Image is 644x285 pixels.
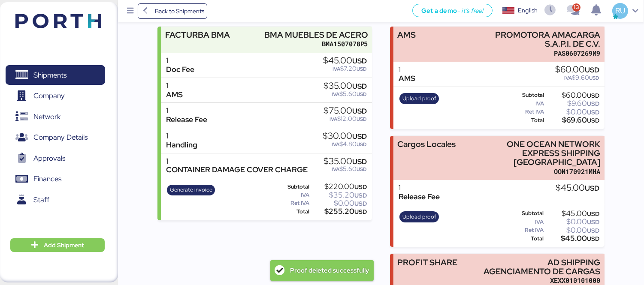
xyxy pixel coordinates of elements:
span: IVA [332,166,339,173]
div: $45.00 [546,210,600,217]
div: AMS [399,74,415,83]
span: USD [587,210,599,218]
a: Company Details [6,128,105,147]
div: PROMOTORA AMACARGA S.A.P.I. DE C.V. [479,30,601,48]
div: PAS0607269M9 [479,49,601,58]
div: AMS [166,90,183,99]
div: 1 [166,56,194,65]
span: USD [587,92,599,99]
button: Upload proof [399,211,439,222]
span: Staff [33,194,49,206]
div: Total [507,236,544,242]
div: Release Fee [399,192,440,201]
div: Doc Fee [166,65,194,74]
span: Company [33,90,65,102]
span: USD [354,200,367,207]
span: USD [354,208,367,216]
span: USD [585,183,599,193]
div: Total [507,117,544,123]
div: IVA [507,219,544,225]
a: Shipments [6,65,105,85]
div: $0.00 [546,219,600,225]
div: FACTURBA BMA [165,30,230,39]
div: IVA [507,101,544,107]
div: $60.00 [546,92,600,99]
div: Subtotal [507,210,544,216]
span: USD [587,100,599,108]
div: Handling [166,141,197,150]
a: Staff [6,190,105,210]
div: PROFIT SHARE [397,258,457,267]
div: 1 [166,157,308,166]
span: USD [589,75,599,81]
div: $9.60 [555,75,599,81]
span: USD [357,91,367,98]
div: $5.60 [324,166,367,172]
div: $35.00 [324,157,367,166]
div: $12.00 [324,116,367,122]
div: Total [274,209,309,215]
span: Generate invoice [170,185,212,195]
span: IVA [332,91,339,98]
div: Release Fee [166,115,207,124]
span: Upload proof [402,212,436,222]
span: RU [615,5,625,16]
div: $0.00 [546,227,600,234]
div: $35.00 [324,81,367,91]
span: USD [354,183,367,191]
button: Generate invoice [167,185,215,196]
div: $7.20 [323,66,367,72]
div: $255.20 [311,208,367,215]
div: BMA1507078P5 [264,39,368,48]
a: Company [6,86,105,106]
div: $30.00 [323,132,367,141]
div: CONTAINER DAMAGE COVER CHARGE [166,165,308,174]
span: Approvals [33,152,65,165]
div: 1 [166,106,207,115]
span: Shipments [33,69,67,81]
div: Ret IVA [507,227,544,233]
div: 1 [166,132,197,141]
span: USD [352,132,367,141]
span: Network [33,111,60,123]
span: USD [587,117,599,124]
span: USD [587,108,599,116]
div: $45.00 [546,235,600,242]
div: English [518,6,538,15]
div: $45.00 [556,183,599,193]
span: USD [357,116,367,123]
span: USD [352,106,367,116]
div: Proof deleted successfully [290,262,369,279]
div: BMA MUEBLES DE ACERO [264,30,368,39]
span: USD [354,192,367,199]
span: Upload proof [402,94,436,103]
span: USD [587,235,599,243]
span: USD [587,227,599,234]
div: $0.00 [546,109,600,115]
span: Back to Shipments [155,6,204,16]
div: Subtotal [274,184,309,190]
div: $45.00 [323,56,367,66]
span: IVA [333,66,340,72]
span: USD [352,56,367,66]
span: Finances [33,173,61,185]
span: USD [585,65,599,75]
span: USD [352,157,367,166]
span: USD [352,81,367,91]
button: Add Shipment [10,238,105,252]
button: Menu [123,4,138,18]
span: USD [587,218,599,226]
span: USD [357,66,367,72]
div: 1 [166,81,183,90]
div: OON170921MHA [479,167,601,176]
span: USD [357,141,367,148]
div: $4.80 [323,141,367,147]
a: Network [6,107,105,126]
div: $69.60 [546,117,600,123]
div: Ret IVA [274,200,309,206]
div: $9.60 [546,100,600,107]
button: Upload proof [399,93,439,104]
a: Back to Shipments [138,3,208,19]
div: $5.60 [324,91,367,97]
span: USD [357,166,367,173]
